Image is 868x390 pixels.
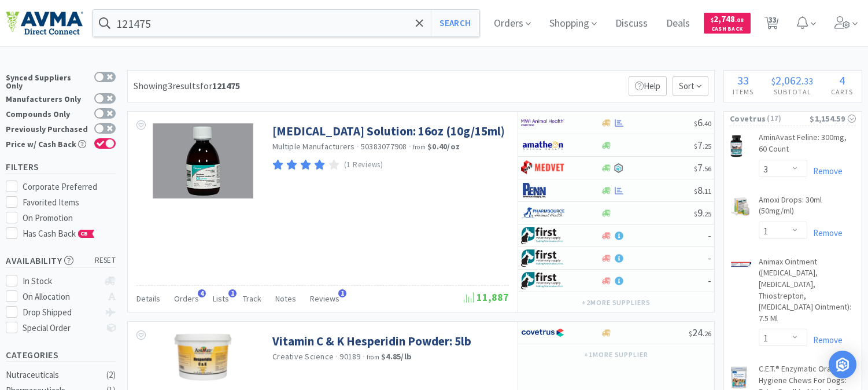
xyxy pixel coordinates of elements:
p: Help [629,76,667,96]
a: AminAvast Feline: 300mg, 60 Count [759,132,856,159]
span: Details [136,293,160,304]
div: Open Intercom Messenger [829,351,856,378]
span: . 11 [703,187,711,196]
span: 50383077908 [361,141,407,152]
a: Remove [807,165,843,176]
div: Favorited Items [23,196,116,209]
img: 281b87177290455aba6b8c28cd3cd3d9_166614.png [730,197,753,218]
a: Discuss [611,19,652,29]
span: 1 [228,289,237,297]
span: Cash Back [711,26,744,34]
span: 2,062 [775,73,801,87]
a: Remove [807,334,843,345]
div: . [763,75,822,86]
span: from [413,143,426,151]
img: dec5747cad6042789471a68aa383658f_37283.png [730,134,743,157]
div: Drop Shipped [23,306,99,319]
img: 67d67680309e4a0bb49a5ff0391dcc42_6.png [521,272,564,289]
img: bdd3c0f4347043b9a893056ed883a29a_120.png [521,159,564,176]
strong: $4.85 / lb [381,351,412,362]
div: On Allocation [23,290,99,304]
span: Sort [673,76,708,96]
span: Track [243,293,261,304]
span: 7 [694,138,711,152]
span: $ [694,187,697,196]
span: Lists [213,293,229,304]
span: Orders [174,293,199,304]
button: +2more suppliers [576,295,656,311]
h4: Items [724,86,763,97]
a: Animax Ointment ([MEDICAL_DATA], [MEDICAL_DATA], Thiostrepton, [MEDICAL_DATA] Ointment): 7.5 Ml [759,256,856,329]
span: - [708,251,711,264]
span: 90189 [339,351,360,362]
span: 4 [839,73,845,87]
div: $1,154.59 [810,112,856,125]
span: 4 [198,289,206,297]
h4: Carts [822,86,862,97]
a: Remove [807,227,843,238]
span: $ [694,119,697,128]
img: 67d67680309e4a0bb49a5ff0391dcc42_6.png [521,227,564,244]
span: $ [689,329,692,338]
span: $ [694,164,697,173]
span: · [357,141,359,152]
span: . 56 [703,164,711,173]
span: - [708,229,711,242]
a: Amoxi Drops: 30ml (50mg/ml) [759,194,856,222]
span: . 25 [703,209,711,218]
span: ( 17 ) [766,113,810,124]
img: 67d67680309e4a0bb49a5ff0391dcc42_6.png [521,249,564,267]
span: 2,748 [711,13,744,24]
div: On Promotion [23,211,116,225]
span: 8 [694,183,711,197]
span: Notes [275,293,296,304]
span: · [363,351,365,362]
span: $ [694,142,697,150]
h5: Categories [6,348,116,362]
a: $2,748.08Cash Back [704,8,751,39]
img: 20db1b02c83c4be7948cd58931a37f2e_27575.png [730,260,753,267]
h5: Availability [6,254,116,267]
span: 11,887 [464,290,509,304]
span: . 26 [703,329,711,338]
span: . 40 [703,119,711,128]
a: Creative Science [272,351,334,362]
span: $ [771,75,775,87]
button: Search [431,10,479,36]
img: 3331a67d23dc422aa21b1ec98afbf632_11.png [521,137,564,154]
span: 6 [694,116,711,129]
span: Reviews [310,293,339,304]
img: 0118cd7adb544954839c4fcca61390e9_328624.png [730,366,748,389]
span: 24 [689,326,711,339]
div: In Stock [23,274,99,288]
span: 33 [804,75,813,87]
img: 7915dbd3f8974342a4dc3feb8efc1740_58.png [521,204,564,222]
span: - [708,274,711,287]
a: Multiple Manufacturers [272,141,355,152]
span: $ [711,16,714,24]
div: Previously Purchased [6,123,88,133]
div: Showing 3 results [134,79,240,94]
img: e4e33dab9f054f5782a47901c742baa9_102.png [6,11,83,35]
span: 7 [694,161,711,174]
img: 6a10acaee93f4b71a92d0a98770c3e21_776674.png [153,123,253,198]
p: (1 Reviews) [344,159,383,171]
img: f6b2451649754179b5b4e0c70c3f7cb0_2.png [521,114,564,131]
div: ( 2 ) [106,368,116,382]
input: Search by item, sku, manufacturer, ingredient, size... [93,10,479,36]
button: +1more supplier [578,347,654,363]
span: Has Cash Back [23,228,95,239]
span: from [367,353,379,361]
strong: $0.40 / oz [427,141,460,152]
span: reset [95,255,116,267]
div: Special Order [23,321,99,335]
span: · [335,351,338,362]
div: Manufacturers Only [6,93,88,103]
a: 33 [760,20,784,30]
span: for [200,80,240,91]
h5: Filters [6,160,116,174]
span: 1 [338,289,346,297]
span: CB [79,230,90,237]
span: $ [694,209,697,218]
span: 33 [737,73,749,87]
